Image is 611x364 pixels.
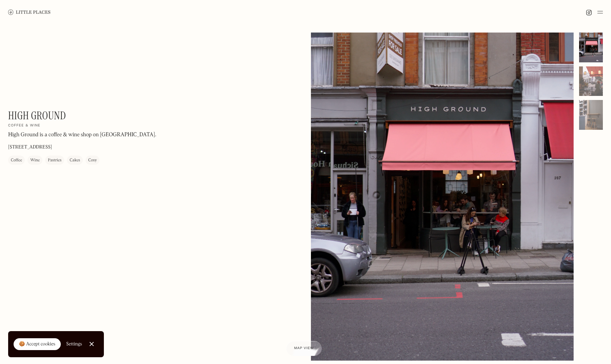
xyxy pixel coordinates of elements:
p: [STREET_ADDRESS] [8,144,52,151]
h2: Coffee & wine [8,124,40,128]
div: Wine [30,157,40,164]
span: Map view [294,346,314,350]
div: Settings [66,342,82,346]
a: Close Cookie Popup [85,337,98,351]
a: 🍪 Accept cookies [14,338,61,350]
a: Map view [286,341,322,356]
div: Coffee [11,157,22,164]
h1: High Ground [8,109,66,122]
div: Pastries [48,157,61,164]
p: High Ground is a coffee & wine shop on [GEOGRAPHIC_DATA]. [8,131,156,139]
a: Settings [66,337,82,352]
div: Cakes [70,157,80,164]
div: 🍪 Accept cookies [19,341,55,348]
div: Cosy [88,157,97,164]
